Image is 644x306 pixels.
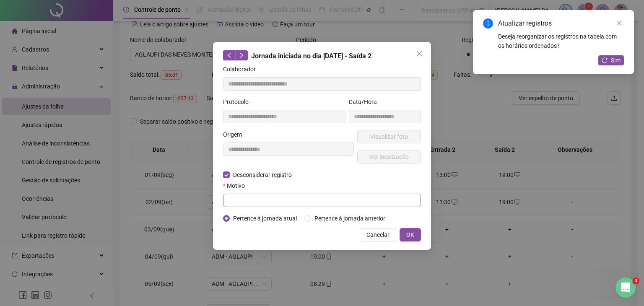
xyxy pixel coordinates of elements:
div: Deseja reorganizar os registros na tabela com os horários ordenados? [498,32,624,50]
span: left [226,52,232,58]
button: OK [400,228,421,241]
button: left [223,50,236,60]
button: Cancelar [360,228,396,241]
iframe: Intercom live chat [615,277,636,298]
label: Origem [223,130,247,139]
button: Ver localização [357,150,421,163]
span: reload [602,57,608,63]
button: right [235,50,248,60]
span: close [616,20,622,26]
label: Data/Hora [349,97,382,106]
button: Sim [598,55,624,65]
button: Close [413,47,426,60]
span: Pertence à jornada atual [230,214,300,223]
span: Sim [611,56,621,65]
div: Jornada iniciada no dia [DATE] - Saída 2 [223,50,421,61]
div: Atualizar registros [498,18,624,29]
span: info-circle [483,18,493,29]
label: Colaborador [223,65,261,74]
span: Pertence à jornada anterior [311,214,389,223]
span: OK [406,230,414,239]
label: Protocolo [223,97,254,106]
span: Desconsiderar registro [230,170,295,179]
span: Cancelar [366,230,390,239]
button: Visualizar foto [357,130,421,143]
span: close [416,50,423,57]
span: 3 [633,277,639,284]
a: Close [615,18,624,28]
label: Motivo [223,181,250,190]
span: right [239,52,244,58]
